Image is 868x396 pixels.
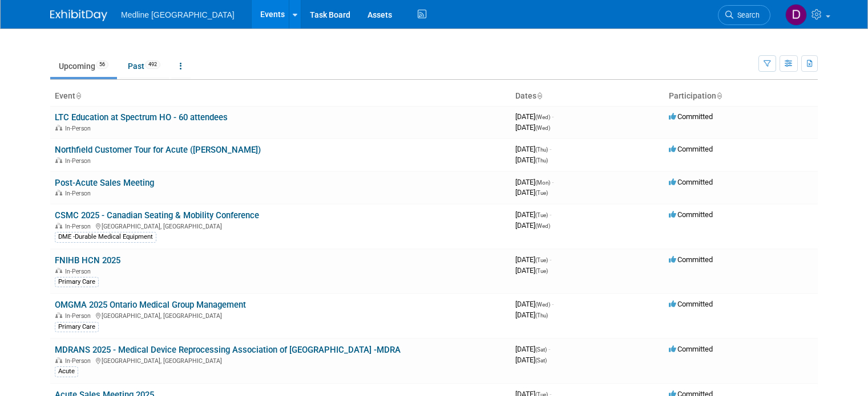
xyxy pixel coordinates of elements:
[55,311,506,320] div: [GEOGRAPHIC_DATA], [GEOGRAPHIC_DATA]
[55,277,99,287] div: Primary Care
[535,157,548,164] span: (Thu)
[55,300,246,310] a: OMGMA 2025 Ontario Medical Group Management
[535,346,547,353] span: (Sat)
[515,345,550,353] span: [DATE]
[669,210,713,219] span: Committed
[535,268,548,274] span: (Tue)
[65,190,94,197] span: In-Person
[55,178,154,188] a: Post-Acute Sales Meeting
[515,221,550,230] span: [DATE]
[515,300,554,308] span: [DATE]
[55,145,261,155] a: Northfield Customer Tour for Acute ([PERSON_NAME])
[552,178,554,186] span: -
[55,125,62,130] img: In-Person Event
[55,210,259,221] a: CSMC 2025 - Canadian Seating & Mobility Conference
[664,87,818,106] th: Participation
[515,112,554,121] span: [DATE]
[55,255,120,266] a: FNIHB HCN 2025
[550,255,551,264] span: -
[55,312,62,318] img: In-Person Event
[145,60,160,69] span: 492
[96,60,108,69] span: 56
[515,255,551,264] span: [DATE]
[733,11,760,19] span: Search
[535,257,548,263] span: (Tue)
[536,91,542,100] a: Sort by Start Date
[669,178,713,186] span: Committed
[55,221,506,230] div: [GEOGRAPHIC_DATA], [GEOGRAPHIC_DATA]
[75,91,81,100] a: Sort by Event Name
[552,112,554,121] span: -
[535,223,550,229] span: (Wed)
[515,356,547,364] span: [DATE]
[548,345,550,353] span: -
[669,345,713,353] span: Committed
[55,322,99,332] div: Primary Care
[65,157,94,165] span: In-Person
[535,190,548,196] span: (Tue)
[669,300,713,308] span: Committed
[716,91,722,100] a: Sort by Participation Type
[515,266,548,275] span: [DATE]
[50,55,117,77] a: Upcoming56
[785,4,807,26] img: Devangi Mehta
[55,232,156,242] div: DME -Durable Medical Equipment
[55,112,228,123] a: LTC Education at Spectrum HO - 60 attendees
[55,190,62,195] img: In-Person Event
[535,312,548,319] span: (Thu)
[65,268,94,275] span: In-Person
[535,179,550,186] span: (Mon)
[55,357,62,363] img: In-Person Event
[669,112,713,121] span: Committed
[65,223,94,230] span: In-Person
[511,87,664,106] th: Dates
[550,145,551,153] span: -
[515,145,551,153] span: [DATE]
[550,210,551,219] span: -
[55,223,62,228] img: In-Person Event
[535,114,550,120] span: (Wed)
[515,178,554,186] span: [DATE]
[669,145,713,153] span: Committed
[55,356,506,365] div: [GEOGRAPHIC_DATA], [GEOGRAPHIC_DATA]
[535,357,547,364] span: (Sat)
[55,268,62,273] img: In-Person Event
[121,10,235,19] span: Medline [GEOGRAPHIC_DATA]
[65,125,94,132] span: In-Person
[515,210,551,219] span: [DATE]
[55,345,401,355] a: MDRANS 2025 - Medical Device Reprocessing Association of [GEOGRAPHIC_DATA] -MDRA
[669,255,713,264] span: Committed
[515,311,548,319] span: [DATE]
[535,125,550,131] span: (Wed)
[50,87,511,106] th: Event
[65,357,94,365] span: In-Person
[535,212,548,218] span: (Tue)
[535,301,550,308] span: (Wed)
[718,5,770,25] a: Search
[55,366,78,377] div: Acute
[65,312,94,320] span: In-Person
[55,157,62,163] img: In-Person Event
[552,300,554,308] span: -
[515,156,548,164] span: [DATE]
[119,55,169,77] a: Past492
[535,146,548,153] span: (Thu)
[515,123,550,132] span: [DATE]
[50,10,107,21] img: ExhibitDay
[515,188,548,197] span: [DATE]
